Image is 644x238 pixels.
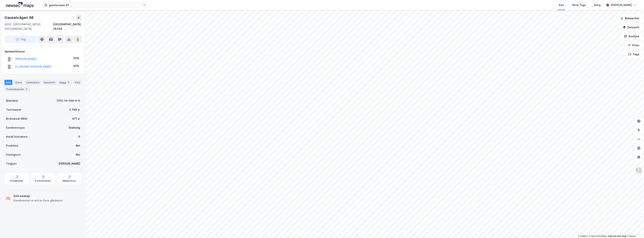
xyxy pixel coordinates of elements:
div: Tomteareal [6,107,21,112]
div: 1103-14-144-0-0 [57,98,80,103]
div: Mine Tags [572,3,586,7]
div: Transaksjoner [4,87,30,92]
button: Analyse [621,33,643,40]
a: OpenStreetMap [589,235,607,237]
div: 471 ㎡ [72,116,80,121]
img: logo.a4113a55bc3d86da70a041830d287a7e.svg [6,2,34,8]
input: Søk på adresse, matrikkel, gårdeiere, leietakere eller personer [47,2,143,8]
div: 4032, [GEOGRAPHIC_DATA], [GEOGRAPHIC_DATA] [4,22,53,31]
div: Hjemmelshaver [5,49,81,54]
div: Tinglyst [6,161,17,166]
button: Tag [4,36,37,43]
div: Festegrunn [6,152,21,157]
div: Nei [76,152,80,157]
div: Eiendomstype [6,125,25,130]
button: Tags [625,51,643,58]
div: Nei [76,143,80,148]
iframe: Chat Widget [625,220,644,238]
div: 50% [73,56,79,60]
div: 50% [73,64,79,68]
img: Z [635,167,642,174]
div: Datasett [42,80,57,85]
div: 0 [78,134,80,139]
div: Info [4,80,12,85]
div: [PERSON_NAME] [611,3,632,7]
div: 3 796 ㎡ [69,107,80,112]
div: 3 [67,81,70,84]
button: Datasett [620,24,643,31]
div: Eiendommen er eid av flere gårdeiere [13,198,63,203]
div: Kart [559,3,564,7]
a: Mapbox [578,235,588,237]
div: Kontrollprogram for chat [625,220,644,238]
div: [GEOGRAPHIC_DATA], 14/144 [53,22,82,31]
div: Arealplaner [10,179,23,182]
div: Bruksareal (BRA) [6,116,28,121]
div: Matrikkel [6,98,18,103]
div: Eiere [14,80,23,85]
div: Antall leietakere [6,134,28,139]
div: Miljøstatus [63,179,76,182]
a: Improve this map [608,235,626,237]
button: Filter [625,42,643,49]
div: Kommunekart [35,179,51,182]
div: [PERSON_NAME] [59,161,80,166]
div: Bolig [594,3,601,7]
div: ESG [73,80,81,85]
div: Gauselvågen 68 [4,15,34,21]
div: Bygg [58,80,72,85]
button: Bokmerker [617,15,643,22]
div: Delt eieskap [13,194,63,198]
div: Punktleie [6,143,18,148]
div: 6 [25,87,29,91]
div: Enebolig [69,125,80,130]
div: Leietakere [25,80,41,85]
